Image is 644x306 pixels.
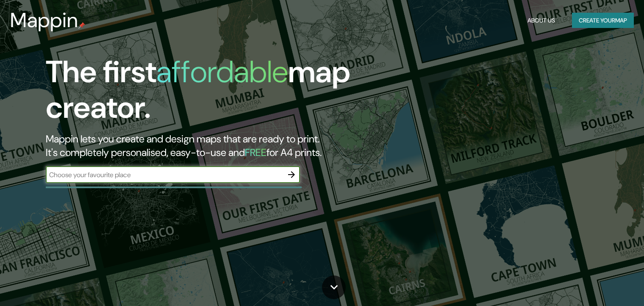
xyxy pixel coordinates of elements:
h3: Mappin [10,8,78,32]
h1: The first map creator. [46,54,368,132]
input: Choose your favourite place [46,170,283,180]
img: mappin-pin [78,22,85,29]
h1: affordable [156,52,288,92]
button: Create yourmap [572,13,634,28]
h5: FREE [245,146,266,159]
button: About Us [524,13,558,28]
h2: Mappin lets you create and design maps that are ready to print. It's completely personalised, eas... [46,132,368,159]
